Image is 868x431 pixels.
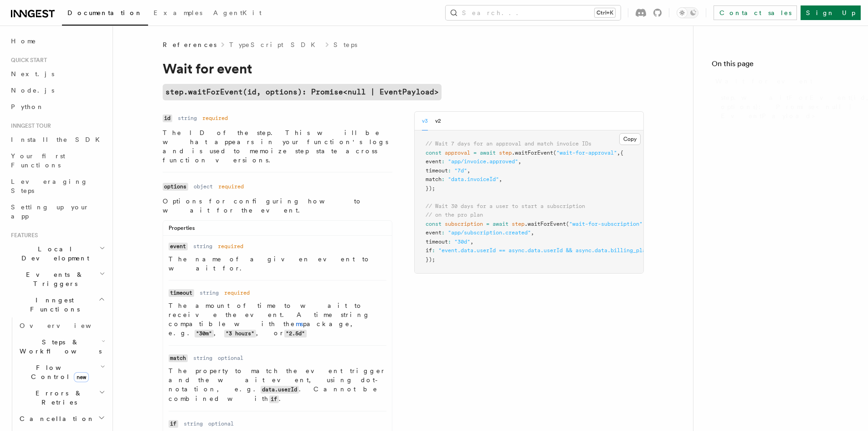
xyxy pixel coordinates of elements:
span: "7d" [454,167,467,174]
span: "data.invoiceId" [448,176,499,182]
button: Toggle dark mode [677,7,699,18]
span: AgentKit [213,9,262,16]
code: options [163,183,188,191]
span: subscription [445,221,483,227]
span: step [499,150,512,156]
button: v2 [435,112,441,130]
span: }); [426,256,435,263]
span: Documentation [67,9,143,16]
p: The name of a given event to wait for. [169,254,386,273]
code: "3 hours" [224,330,256,338]
div: Properties [163,224,392,236]
code: "30m" [195,330,214,338]
span: const [426,221,442,227]
span: : [448,167,451,174]
button: Inngest Functions [7,292,107,317]
dd: required [224,289,250,296]
a: Documentation [62,3,148,26]
button: Search...Ctrl+K [446,5,621,20]
code: "2.5d" [284,330,307,338]
span: // Wait 30 days for a user to start a subscription [426,203,585,209]
dd: optional [208,420,234,427]
button: Steps & Workflows [16,334,107,359]
a: Node.js [7,82,107,99]
span: event [426,229,442,236]
span: Python [11,103,44,110]
p: The amount of time to wait to receive the event. A time string compatible with the package, e.g. ... [169,301,386,338]
span: event [426,158,442,165]
span: = [473,150,477,156]
p: The ID of the step. This will be what appears in your function's logs and is used to memoize step... [163,128,392,165]
button: Cancellation [16,410,107,427]
span: if [426,247,432,254]
dd: string [193,354,212,362]
dd: string [193,243,212,250]
span: ( [553,150,556,156]
span: References [163,40,216,49]
span: const [426,150,442,156]
a: AgentKit [208,3,267,25]
dd: string [178,114,197,122]
span: Cancellation [16,414,95,423]
button: Events & Triggers [7,266,107,292]
a: Setting up your app [7,199,107,224]
a: Sign Up [801,5,861,20]
span: Next.js [11,70,54,78]
p: The property to match the event trigger and the wait event, using dot-notation, e.g. . Cannot be ... [169,366,386,404]
a: TypeScript SDK [229,40,321,49]
a: Contact sales [714,5,797,20]
a: Your first Functions [7,148,107,173]
a: Wait for event [712,73,850,89]
code: if [169,420,178,428]
button: Errors & Retries [16,385,107,410]
button: v3 [422,112,428,130]
span: { [620,150,623,156]
span: Errors & Retries [16,389,99,407]
span: Features [7,232,38,239]
dd: string [184,420,203,427]
span: // Wait 7 days for an approval and match invoice IDs [426,140,591,147]
a: Examples [148,3,208,25]
span: Your first Functions [11,152,65,169]
a: Install the SDK [7,131,107,148]
code: id [163,114,172,122]
dd: optional [218,354,243,362]
code: if [269,395,279,403]
span: , [467,167,470,174]
a: step.waitForEvent(id, options): Promise<null | EventPayload> [163,84,442,100]
span: "wait-for-subscription" [569,221,642,227]
span: }); [426,185,435,192]
span: Local Development [7,244,99,263]
span: , [642,221,646,227]
span: Inngest tour [7,122,51,130]
span: step [512,221,524,227]
span: .waitForEvent [512,150,553,156]
span: Leveraging Steps [11,178,88,194]
kbd: Ctrl+K [595,8,615,17]
span: Home [11,36,36,46]
span: "30d" [454,239,470,245]
h4: On this page [712,58,850,73]
span: "app/invoice.approved" [448,158,518,165]
span: : [432,247,435,254]
a: Next.js [7,66,107,82]
span: : [448,239,451,245]
dd: required [218,243,243,250]
span: "wait-for-approval" [556,150,617,156]
a: Steps [334,40,357,49]
span: , [470,239,473,245]
span: new [74,372,89,382]
span: , [617,150,620,156]
code: event [169,243,188,250]
h1: Wait for event [163,60,527,77]
span: "event.data.userId == async.data.userId && async.data.billing_plan == 'pro'" [438,247,681,254]
button: Local Development [7,241,107,266]
span: match [426,176,442,182]
a: Overview [16,317,107,334]
code: timeout [169,289,194,297]
span: timeout [426,239,448,245]
span: Wait for event [715,77,812,86]
dd: string [200,289,219,296]
span: ( [566,221,569,227]
p: Options for configuring how to wait for the event. [163,197,392,215]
